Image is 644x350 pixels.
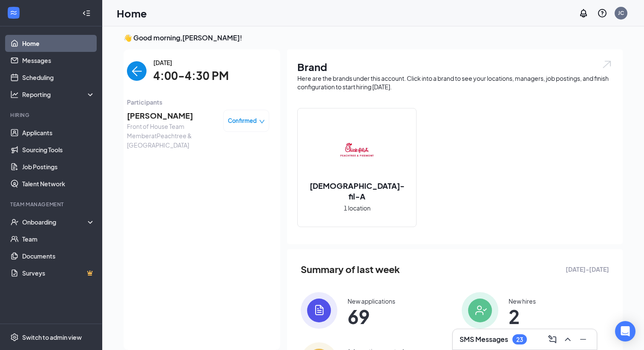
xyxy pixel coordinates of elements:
svg: Minimize [578,334,588,344]
a: Scheduling [22,69,95,86]
img: icon [301,292,337,329]
span: 4:00-4:30 PM [153,67,229,85]
div: Switch to admin view [22,333,82,341]
a: Team [22,230,95,248]
h2: [DEMOGRAPHIC_DATA]-fil-A [298,180,416,202]
span: [DATE] [153,58,229,67]
svg: ChevronUp [563,334,573,344]
div: JC [618,9,624,17]
div: 23 [516,336,523,343]
img: icon [462,292,498,329]
svg: QuestionInfo [597,8,607,18]
h3: SMS Messages [460,335,508,344]
div: New hires [509,297,536,305]
h1: Brand [297,60,612,74]
svg: WorkstreamLogo [9,9,18,17]
a: Talent Network [22,175,95,192]
a: Applicants [22,124,95,141]
a: Sourcing Tools [22,141,95,158]
a: Messages [22,52,95,69]
a: Job Postings [22,158,95,175]
div: Onboarding [22,218,88,226]
div: Open Intercom Messenger [615,321,635,341]
span: Confirmed [228,117,257,125]
div: Reporting [22,90,95,99]
span: [DATE] - [DATE] [566,265,609,274]
svg: Settings [10,333,19,341]
div: Team Management [10,201,93,208]
h3: 👋 Good morning, [PERSON_NAME] ! [124,33,623,43]
div: Hiring [10,111,93,119]
svg: UserCheck [10,218,19,226]
button: back-button [127,61,147,81]
span: Participants [127,97,269,107]
a: Documents [22,248,95,265]
svg: ComposeMessage [547,334,558,344]
div: Here are the brands under this account. Click into a brand to see your locations, managers, job p... [297,74,612,91]
span: 1 location [344,203,371,213]
span: [PERSON_NAME] [127,110,216,122]
svg: Analysis [10,90,19,99]
svg: Notifications [578,8,589,18]
button: ComposeMessage [546,333,559,346]
span: Front of House Team Member at Peachtree & [GEOGRAPHIC_DATA] [127,122,216,150]
a: Home [22,35,95,52]
span: 2 [509,309,536,324]
img: Chick-fil-A [330,122,384,177]
button: ChevronUp [561,333,575,346]
span: 69 [348,309,395,324]
h1: Home [117,6,147,20]
a: SurveysCrown [22,265,95,282]
svg: Collapse [82,9,91,17]
span: Summary of last week [301,262,400,277]
img: open.6027fd2a22e1237b5b06.svg [601,60,612,69]
button: Minimize [576,333,590,346]
span: down [259,119,265,125]
div: New applications [348,297,395,305]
